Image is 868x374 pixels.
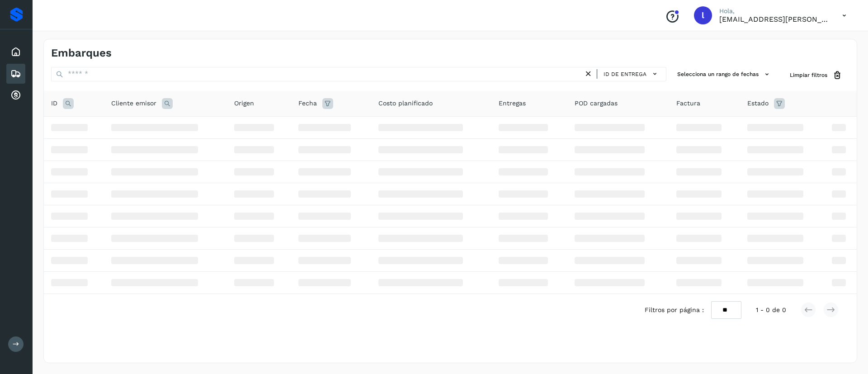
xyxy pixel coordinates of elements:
span: Estado [747,99,769,108]
span: Limpiar filtros [790,71,827,79]
div: Embarques [6,64,25,84]
span: Costo planificado [378,99,433,108]
span: Cliente emisor [111,99,156,108]
span: POD cargadas [575,99,618,108]
span: Factura [676,99,700,108]
span: ID [51,99,57,108]
button: ID de entrega [601,67,662,80]
span: Entregas [499,99,526,108]
span: 1 - 0 de 0 [756,305,786,315]
span: Filtros por página : [645,305,704,315]
button: Selecciona un rango de fechas [674,67,775,82]
button: Limpiar filtros [783,67,849,84]
div: Cuentas por cobrar [6,85,25,105]
span: Fecha [298,99,317,108]
h4: Embarques [51,47,112,60]
p: Hola, [719,7,828,15]
span: Origen [234,99,254,108]
span: ID de entrega [604,70,646,78]
p: lauraamalia.castillo@xpertal.com [719,15,828,24]
div: Inicio [6,42,25,62]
